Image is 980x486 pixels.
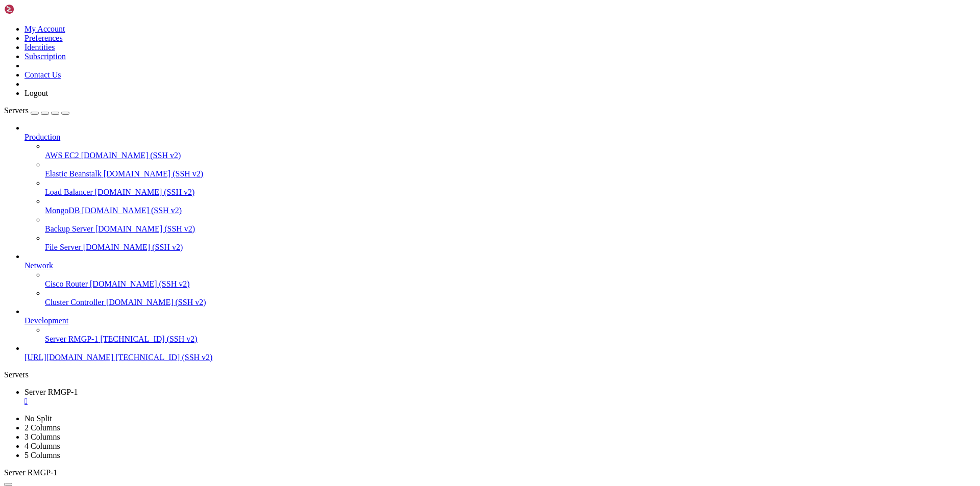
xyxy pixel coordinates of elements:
a: Production [24,133,976,142]
li: AWS EC2 [DOMAIN_NAME] (SSH v2) [45,142,976,160]
li: MongoDB [DOMAIN_NAME] (SSH v2) [45,197,976,215]
li: File Server [DOMAIN_NAME] (SSH v2) [45,234,976,252]
span: [DOMAIN_NAME] (SSH v2) [95,188,195,196]
img: Shellngn [4,4,63,14]
span: [DOMAIN_NAME] (SSH v2) [82,206,182,215]
span: [DOMAIN_NAME] (SSH v2) [81,151,181,160]
a: Identities [24,43,55,52]
span: [DOMAIN_NAME] (SSH v2) [104,169,204,178]
a:  [24,397,976,406]
a: MongoDB [DOMAIN_NAME] (SSH v2) [45,206,976,215]
li: Network [24,252,976,307]
span: Elastic Beanstalk [45,169,102,178]
a: Server RMGP-1 [24,388,976,406]
span: File Server [45,243,81,251]
span: [DOMAIN_NAME] (SSH v2) [95,224,195,233]
span: [TECHNICAL_ID] (SSH v2) [115,353,212,362]
a: Elastic Beanstalk [DOMAIN_NAME] (SSH v2) [45,169,976,178]
span: Server RMGP-1 [45,335,98,343]
span: Backup Server [45,224,93,233]
a: Preferences [24,34,63,42]
span: Load Balancer [45,188,93,196]
li: Load Balancer [DOMAIN_NAME] (SSH v2) [45,178,976,197]
li: Cisco Router [DOMAIN_NAME] (SSH v2) [45,270,976,289]
a: Logout [24,89,48,97]
span: Development [24,316,68,325]
span: Network [24,261,53,270]
a: My Account [24,24,65,33]
span: Production [24,133,60,141]
span: [DOMAIN_NAME] (SSH v2) [83,243,183,251]
span: Server RMGP-1 [4,468,57,477]
span: MongoDB [45,206,80,215]
a: AWS EC2 [DOMAIN_NAME] (SSH v2) [45,151,976,160]
a: Servers [4,106,69,115]
a: Contact Us [24,70,61,79]
a: 2 Columns [24,423,60,432]
div: Servers [4,370,976,379]
li: Development [24,307,976,344]
a: Subscription [24,52,66,61]
a: [URL][DOMAIN_NAME] [TECHNICAL_ID] (SSH v2) [24,353,976,362]
span: Cisco Router [45,279,88,288]
span: Cluster Controller [45,298,104,306]
a: 3 Columns [24,432,60,441]
a: Development [24,316,976,325]
li: Elastic Beanstalk [DOMAIN_NAME] (SSH v2) [45,160,976,178]
a: 4 Columns [24,442,60,450]
a: 5 Columns [24,451,60,459]
li: Backup Server [DOMAIN_NAME] (SSH v2) [45,215,976,234]
span: Servers [4,106,29,115]
a: Load Balancer [DOMAIN_NAME] (SSH v2) [45,188,976,197]
a: Backup Server [DOMAIN_NAME] (SSH v2) [45,224,976,234]
li: [URL][DOMAIN_NAME] [TECHNICAL_ID] (SSH v2) [24,344,976,362]
a: Network [24,261,976,270]
span: [URL][DOMAIN_NAME] [24,353,113,362]
a: File Server [DOMAIN_NAME] (SSH v2) [45,243,976,252]
span: [TECHNICAL_ID] (SSH v2) [100,335,197,343]
a: Cluster Controller [DOMAIN_NAME] (SSH v2) [45,298,976,307]
span: Server RMGP-1 [24,388,78,396]
li: Cluster Controller [DOMAIN_NAME] (SSH v2) [45,289,976,307]
span: [DOMAIN_NAME] (SSH v2) [106,298,206,306]
span: [DOMAIN_NAME] (SSH v2) [90,279,190,288]
li: Production [24,123,976,252]
a: Cisco Router [DOMAIN_NAME] (SSH v2) [45,279,976,289]
a: Server RMGP-1 [TECHNICAL_ID] (SSH v2) [45,335,976,344]
a: No Split [24,414,52,423]
span: AWS EC2 [45,151,79,160]
li: Server RMGP-1 [TECHNICAL_ID] (SSH v2) [45,325,976,344]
